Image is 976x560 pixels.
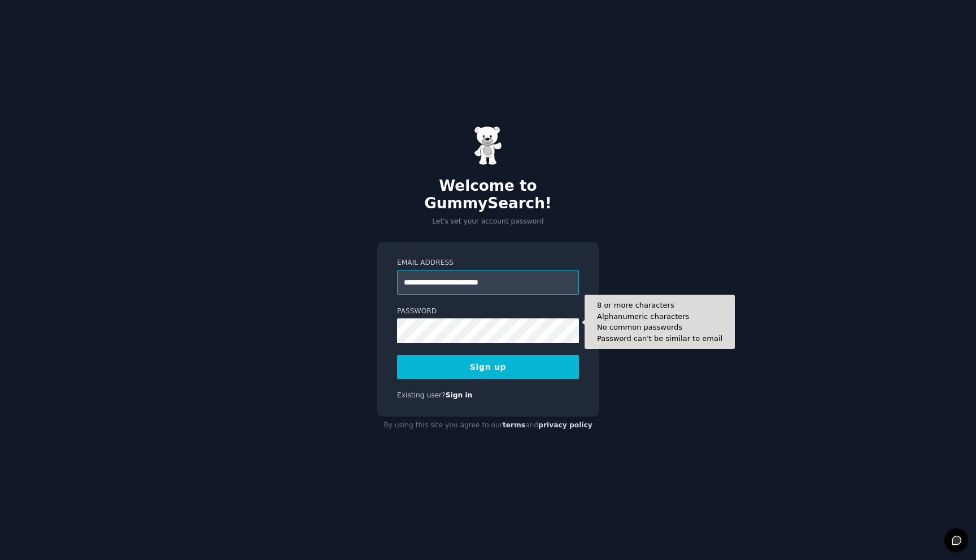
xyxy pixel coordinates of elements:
[474,126,502,165] img: Gummy Bear
[397,355,579,379] button: Sign up
[397,391,446,399] span: Existing user?
[503,421,525,429] a: terms
[377,217,599,227] p: Let's set your account password
[446,391,473,399] a: Sign in
[397,258,579,268] label: Email Address
[397,307,579,317] label: Password
[538,421,592,429] a: privacy policy
[377,417,599,435] div: By using this site you agree to our and
[377,177,599,213] h2: Welcome to GummySearch!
